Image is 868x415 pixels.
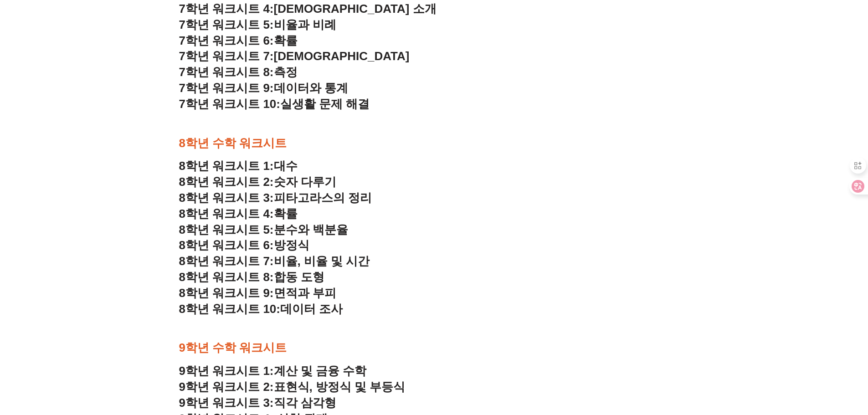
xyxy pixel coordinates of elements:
font: 면적과 부피 [274,286,336,300]
font: 8학년 워크시트 2: [179,175,274,189]
font: 8학년 수학 워크시트 [179,136,287,150]
a: 8학년 워크시트 1:대수 [179,159,298,173]
a: 8학년 워크시트 6:방정식 [179,238,309,252]
a: 7학년 워크시트 4:[DEMOGRAPHIC_DATA] 소개 [179,2,437,15]
a: 8학년 워크시트 10:데이터 조사 [179,302,343,316]
font: 8학년 워크시트 3: [179,191,274,205]
font: 직각 삼각형 [274,396,336,410]
a: 7학년 워크시트 5:비율과 비례 [179,18,336,31]
font: 분수와 백분율 [274,223,348,236]
font: [DEMOGRAPHIC_DATA] 소개 [274,2,437,15]
a: 8학년 워크시트 8:합동 도형 [179,270,324,284]
font: 비율, 비율 및 시간 [274,254,370,268]
font: 확률 [274,207,298,220]
font: 8학년 워크시트 1: [179,159,274,173]
font: 방정식 [274,238,309,252]
font: 8학년 워크시트 4: [179,207,274,220]
a: 8학년 워크시트 9:면적과 부피 [179,286,336,300]
a: 7학년 워크시트 9:데이터와 통계 [179,81,348,95]
font: 측정 [274,65,298,79]
font: 8학년 워크시트 5: [179,223,274,236]
font: 8학년 워크시트 10: [179,302,280,316]
a: 9학년 워크시트 1:계산 및 금융 수학 [179,364,367,378]
font: [DEMOGRAPHIC_DATA] [274,49,410,63]
font: 피타고라스의 정리 [274,191,372,205]
font: 비율과 비례 [274,18,336,31]
div: 채팅 위젯 [711,312,868,415]
font: 실생활 문제 해결 [280,97,370,111]
a: 7학년 워크시트 7:[DEMOGRAPHIC_DATA] [179,49,410,63]
font: 표현식, 방정식 및 부등식 [274,380,406,394]
font: 8학년 워크시트 7: [179,254,274,268]
font: 9학년 수학 워크시트 [179,341,287,354]
font: 9학년 워크시트 3: [179,396,274,410]
a: 8학년 워크시트 2:숫자 다루기 [179,175,336,189]
font: 8학년 워크시트 9: [179,286,274,300]
a: 8학년 워크시트 5:분수와 백분율 [179,223,348,236]
font: 데이터 조사 [280,302,343,316]
a: 8학년 워크시트 4:확률 [179,207,298,220]
font: 합동 도형 [274,270,324,284]
a: 9학년 워크시트 3:직각 삼각형 [179,396,336,410]
font: 7학년 워크시트 9: [179,81,274,95]
a: 7학년 워크시트 8:측정 [179,65,298,79]
font: 확률 [274,34,298,47]
font: 8학년 워크시트 8: [179,270,274,284]
a: 9학년 워크시트 2:표현식, 방정식 및 부등식 [179,380,406,394]
font: 8학년 워크시트 6: [179,238,274,252]
font: 7학년 워크시트 8: [179,65,274,79]
font: 7학년 워크시트 7: [179,49,274,63]
a: 8학년 워크시트 7:비율, 비율 및 시간 [179,254,370,268]
font: 숫자 다루기 [274,175,336,189]
font: 7학년 워크시트 6: [179,34,274,47]
font: 7학년 워크시트 4: [179,2,274,15]
font: 대수 [274,159,298,173]
a: 7학년 워크시트 10:실생활 문제 해결 [179,97,370,111]
iframe: Chat Widget [711,312,868,415]
a: 8학년 워크시트 3:피타고라스의 정리 [179,191,372,205]
font: 계산 및 금융 수학 [274,364,367,378]
font: 9학년 워크시트 1: [179,364,274,378]
font: 9학년 워크시트 2: [179,380,274,394]
font: 7학년 워크시트 5: [179,18,274,31]
font: 데이터와 통계 [274,81,348,95]
font: 7학년 워크시트 10: [179,97,280,111]
a: 7학년 워크시트 6:확률 [179,34,298,47]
